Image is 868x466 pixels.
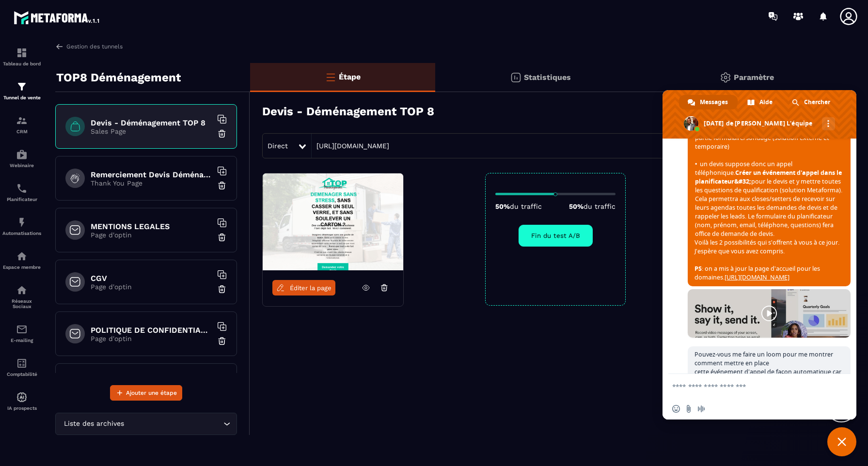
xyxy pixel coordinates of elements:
[91,222,212,231] h6: MENTIONS LEGALES
[16,81,28,93] img: formation
[2,197,41,202] p: Planificateur
[2,277,41,316] a: social-networksocial-networkRéseaux Sociaux
[217,336,227,346] img: trash
[16,47,28,59] img: formation
[16,149,28,160] img: automations
[700,95,728,109] span: Messages
[91,335,212,342] p: Page d'optin
[91,283,212,291] p: Page d'optin
[734,73,774,82] p: Paramètre
[325,71,336,83] img: bars-o.4a397970.svg
[290,284,331,292] span: Éditer la page
[2,163,41,168] p: Webinaire
[56,68,181,87] p: TOP8 Déménagement
[110,385,182,401] button: Ajouter une étape
[339,72,361,81] p: Étape
[697,405,705,413] span: Message audio
[685,405,693,413] span: Envoyer un fichier
[2,231,41,236] p: Automatisations
[672,405,680,413] span: Insérer un emoji
[2,61,41,66] p: Tableau de bord
[217,181,227,190] img: trash
[2,405,41,411] p: IA prospects
[759,95,773,109] span: Aide
[126,388,177,398] span: Ajouter une étape
[2,350,41,384] a: accountantaccountantComptabilité
[783,95,840,109] a: Chercher
[495,202,542,210] p: 50%
[217,284,227,294] img: trash
[695,169,842,186] span: Créer un événement d'appel dans le planificateur&#32;
[2,40,41,74] a: formationformationTableau de bord
[2,74,41,108] a: formationformationTunnel de vente
[217,129,227,139] img: trash
[55,42,64,51] img: arrow
[2,372,41,377] p: Comptabilité
[2,108,41,141] a: formationformationCRM
[91,170,212,179] h6: Remerciement Devis Déménagement Top 8
[2,141,41,175] a: automationsautomationsWebinaire
[272,280,335,295] a: Éditer la page
[695,160,843,238] span: un devis suppose donc un appel téléphonique. pour le devis et y mettre toutes les questions de qu...
[91,274,212,283] h6: CGV
[519,225,593,247] button: Fin du test A/B
[2,264,41,270] p: Espace membre
[55,413,237,435] div: Search for option
[694,264,702,273] span: PS
[510,202,542,210] span: du traffic
[2,243,41,277] a: automationsautomationsEspace membre
[91,127,212,135] p: Sales Page
[2,175,41,209] a: schedulerschedulerPlanificateur
[62,419,126,429] span: Liste des archives
[725,273,789,281] a: [URL][DOMAIN_NAME]
[16,217,28,228] img: automations
[2,95,41,100] p: Tunnel de vente
[91,326,212,335] h6: POLITIQUE DE CONFIDENTIALITE
[524,73,571,82] p: Statistiques
[16,284,28,296] img: social-network
[16,250,28,262] img: automations
[569,202,615,210] p: 50%
[91,231,212,239] p: Page d'optin
[2,129,41,134] p: CRM
[16,183,28,194] img: scheduler
[584,202,615,210] span: du traffic
[827,427,856,456] a: Fermer le chat
[312,142,389,150] a: [URL][DOMAIN_NAME]
[126,419,221,429] input: Search for option
[16,391,28,403] img: automations
[2,316,41,350] a: emailemailE-mailing
[16,115,28,126] img: formation
[262,105,434,118] h3: Devis - Déménagement TOP 8
[739,95,782,109] a: Aide
[694,350,841,393] span: Pouvez-vous me faire un loom pour me montrer comment mettre en place cette événement d’appel de f...
[55,42,123,51] a: Gestion des tunnels
[672,374,827,398] textarea: Entrez votre message...
[16,357,28,369] img: accountant
[14,9,101,26] img: logo
[91,118,212,127] h6: Devis - Déménagement TOP 8
[694,64,844,281] span: Bonjour, Sur toutes vos pages,**&#32;vous souhaitez avoir un formulaire de devis**. , je vais vou...
[16,324,28,335] img: email
[804,95,830,109] span: Chercher
[2,209,41,243] a: automationsautomationsAutomatisations
[263,173,403,270] img: image
[2,298,41,309] p: Réseaux Sociaux
[91,179,212,187] p: Thank You Page
[268,142,288,150] span: Direct
[720,72,731,83] img: setting-gr.5f69749f.svg
[679,95,738,109] a: Messages
[217,233,227,242] img: trash
[510,72,521,83] img: stats.20deebd0.svg
[2,338,41,343] p: E-mailing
